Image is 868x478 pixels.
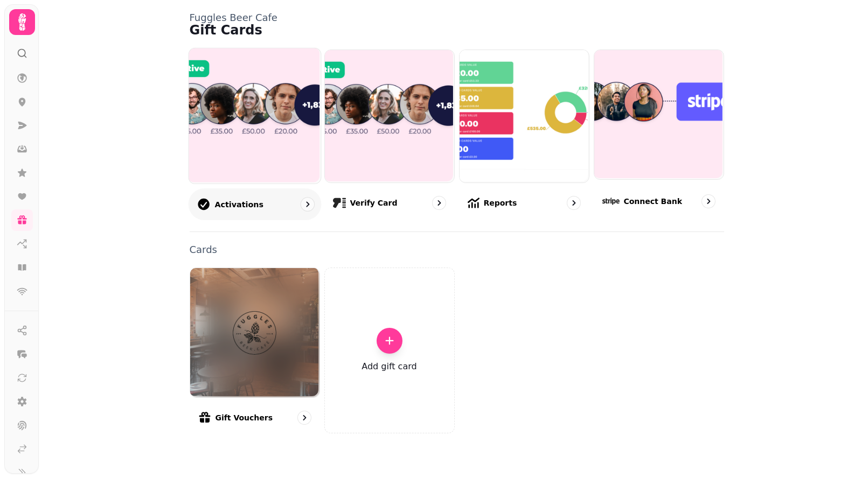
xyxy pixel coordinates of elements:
[190,24,724,37] h1: Gift Cards
[299,412,310,423] svg: go to
[624,196,683,207] p: Connect bank
[214,199,263,209] p: Activations
[362,360,416,373] p: Add gift card
[190,13,724,23] p: Fuggles Beer Cafe
[188,48,321,220] a: ActivationsActivations
[594,50,724,219] a: Connect bankConnect bank
[188,47,320,182] img: Activations
[484,198,517,208] p: Reports
[434,198,445,208] svg: go to
[201,311,309,355] img: aHR0cHM6Ly9maWxlcy5zdGFtcGVkZS5haS80ZmQ4OTMzMy0xMzhiLTQ1MmMtYjcxOS0zNDFiZjAwY2NhYTcvbWVkaWEvMjdjZ...
[216,412,273,423] p: Gift Vouchers
[362,328,416,373] a: Add gift card
[459,49,588,181] img: Reports
[302,199,313,209] svg: go to
[350,198,398,208] p: Verify card
[190,245,724,255] p: Cards
[459,50,589,219] a: ReportsReports
[568,198,579,208] svg: go to
[324,49,453,181] img: Verify card
[703,196,714,207] svg: go to
[324,50,455,219] a: Verify cardVerify card
[593,49,723,178] img: Connect bank
[190,268,320,433] a: Gift VouchersGift Vouchers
